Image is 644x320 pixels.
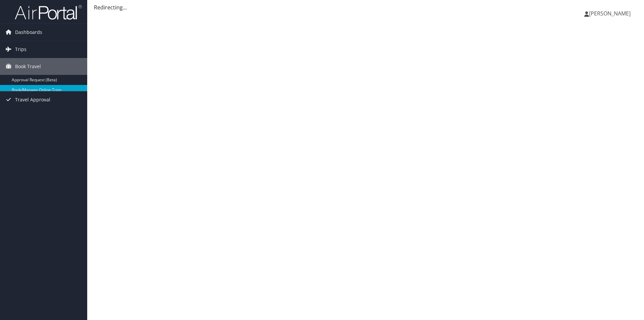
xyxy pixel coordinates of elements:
[94,3,637,11] div: Redirecting...
[15,24,42,41] span: Dashboards
[15,4,82,20] img: airportal-logo.png
[15,58,41,75] span: Book Travel
[589,10,631,17] span: [PERSON_NAME]
[584,3,637,24] a: [PERSON_NAME]
[15,91,50,108] span: Travel Approval
[15,41,26,58] span: Trips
